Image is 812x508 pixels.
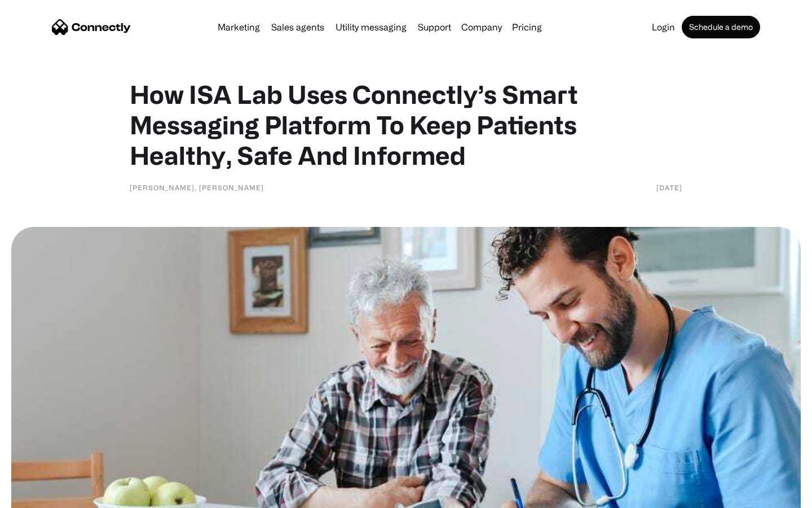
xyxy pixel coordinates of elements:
[413,23,456,32] a: Support
[11,488,68,504] aside: Language selected: English
[267,23,329,32] a: Sales agents
[461,19,502,35] div: Company
[331,23,411,32] a: Utility messaging
[130,182,264,193] div: [PERSON_NAME], [PERSON_NAME]
[23,488,68,504] ul: Language list
[682,16,760,38] a: Schedule a demo
[130,79,682,170] h1: How ISA Lab Uses Connectly’s Smart Messaging Platform To Keep Patients Healthy, Safe And Informed
[213,23,264,32] a: Marketing
[656,182,682,193] div: [DATE]
[507,23,546,32] a: Pricing
[647,23,679,32] a: Login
